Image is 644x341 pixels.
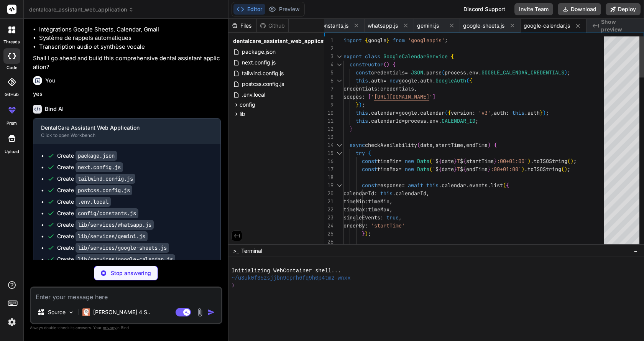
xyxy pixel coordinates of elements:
[41,132,200,138] div: Click to open Workbench
[371,69,405,76] span: credentials
[540,109,543,116] span: }
[241,47,276,56] span: package.json
[343,214,380,221] span: singleEvents
[29,6,134,13] span: dentalcare_assistant_web_application
[241,69,284,78] span: tailwind.config.js
[429,158,432,165] span: (
[241,58,276,67] span: next.config.js
[435,77,466,84] span: GoogleAuth
[426,182,439,189] span: this
[82,308,90,316] img: Claude 4 Sonnet
[5,148,19,155] label: Upload
[543,109,546,116] span: )
[356,117,368,124] span: this
[362,158,377,165] span: const
[503,182,506,189] span: (
[393,61,396,68] span: {
[377,158,399,165] span: timeMin
[228,22,256,30] div: Files
[241,79,285,89] span: postcss.config.js
[324,214,333,222] div: 23
[356,69,371,76] span: const
[491,166,521,173] span: :00+01:00`
[506,109,509,116] span: :
[393,37,405,44] span: from
[365,198,368,205] span: :
[564,166,567,173] span: )
[324,69,333,77] div: 5
[362,230,365,237] span: }
[524,166,527,173] span: .
[514,3,553,15] button: Invite Team
[417,109,420,116] span: .
[356,150,365,156] span: try
[324,117,333,125] div: 11
[365,142,417,148] span: checkAvailability
[233,4,265,15] button: Editor
[368,93,371,100] span: [
[343,93,362,100] span: scopes
[39,25,221,34] li: Intégrations Google Sheets, Calendar, Gmail
[76,185,132,195] code: postcss.config.js
[491,182,503,189] span: list
[45,77,56,84] h6: You
[445,69,466,76] span: process
[232,267,341,275] span: Initializing WebContainer shell...
[405,158,414,165] span: new
[343,206,365,213] span: timeMax
[68,309,74,316] img: Pick Models
[368,117,371,124] span: .
[494,109,506,116] span: auth
[448,109,451,116] span: {
[371,109,396,116] span: calendar
[457,158,460,165] span: T
[463,158,466,165] span: {
[232,275,351,282] span: ~/u3uk0f35zsjjbn9cprh6fq9h0p4tm2-wnxx
[377,166,399,173] span: timeMax
[426,69,442,76] span: parse
[451,53,454,60] span: {
[33,119,208,144] button: DentalCare Assistant Web ApplicationClick to open Workbench
[324,53,333,61] div: 3
[45,105,64,113] h6: Bind AI
[76,197,111,207] code: .env.local
[466,77,469,84] span: (
[442,166,454,173] span: date
[567,166,570,173] span: ;
[365,37,368,44] span: {
[362,182,377,189] span: const
[368,109,371,116] span: .
[411,69,423,76] span: JSON
[356,101,359,108] span: }
[417,158,429,165] span: Date
[76,151,117,161] code: package.json
[103,325,117,330] span: privacy
[365,230,368,237] span: )
[324,61,333,69] div: 4
[377,85,380,92] span: :
[488,142,491,148] span: )
[405,117,426,124] span: process
[429,166,432,173] span: (
[606,3,641,15] button: Deploy
[417,77,420,84] span: .
[343,190,374,197] span: calendarId
[319,22,348,30] span: constants.js
[265,4,303,15] button: Preview
[420,77,432,84] span: auth
[393,190,396,197] span: .
[33,90,221,99] p: yes
[466,142,488,148] span: endTime
[460,166,463,173] span: $
[439,166,442,173] span: {
[497,158,527,165] span: :00+01:00`
[435,158,439,165] span: $
[324,181,333,189] div: 19
[457,166,460,173] span: T
[334,149,344,157] div: Click to collapse the range.
[324,85,333,93] div: 7
[466,158,494,165] span: startTime
[435,142,463,148] span: startTime
[356,77,368,84] span: this
[240,101,255,109] span: config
